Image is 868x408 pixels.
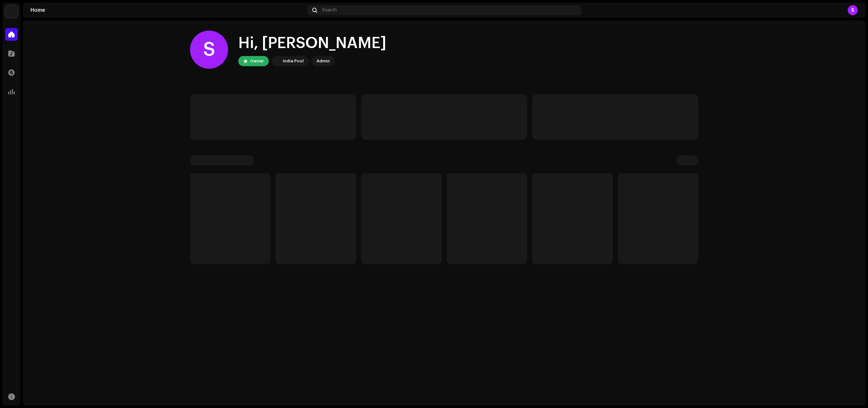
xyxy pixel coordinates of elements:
[848,5,858,15] div: S
[5,5,18,18] img: 190830b2-3b53-4b0d-992c-d3620458de1d
[283,57,304,65] div: Indie Pool
[238,33,386,53] div: Hi, [PERSON_NAME]
[273,57,280,65] img: 190830b2-3b53-4b0d-992c-d3620458de1d
[322,8,337,13] span: Search
[31,8,305,13] div: Home
[316,57,330,65] div: Admin
[250,57,264,65] div: Owner
[190,31,228,69] div: S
